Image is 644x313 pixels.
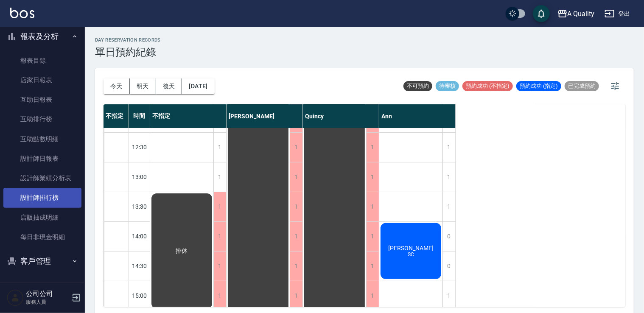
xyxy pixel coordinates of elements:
a: 互助點數明細 [3,129,81,149]
a: 每日非現金明細 [3,227,81,247]
button: 登出 [601,6,634,22]
div: 1 [213,162,226,192]
button: save [533,5,550,22]
div: 1 [290,133,302,162]
a: 互助日報表 [3,90,81,109]
span: 待審核 [436,82,459,90]
button: 今天 [104,78,130,94]
div: A Quality [568,8,595,19]
p: 服務人員 [26,298,69,306]
div: 13:30 [129,192,150,221]
div: 1 [366,133,379,162]
button: 後天 [156,78,182,94]
button: 客戶管理 [3,250,81,272]
div: 1 [290,281,302,310]
a: 設計師日報表 [3,149,81,168]
h5: 公司公司 [26,290,69,298]
div: 1 [366,162,379,192]
img: Person [7,289,24,306]
span: SC [406,252,416,257]
div: 1 [442,162,455,192]
div: [PERSON_NAME] [227,104,303,128]
span: 排休 [174,247,190,255]
div: 1 [366,252,379,281]
div: 1 [213,252,226,281]
div: 12:30 [129,132,150,162]
div: 1 [366,222,379,251]
div: 1 [290,252,302,281]
div: 1 [442,192,455,221]
div: 1 [290,222,302,251]
div: 1 [290,192,302,221]
div: 1 [442,281,455,310]
a: 設計師排行榜 [3,188,81,207]
a: 設計師業績分析表 [3,168,81,188]
div: 13:00 [129,162,150,192]
div: 時間 [129,104,150,128]
div: 不指定 [104,104,129,128]
button: [DATE] [182,78,214,94]
span: 預約成功 (不指定) [462,82,513,90]
button: 報表及分析 [3,25,81,48]
h2: day Reservation records [95,37,161,43]
div: 1 [366,192,379,221]
div: 1 [213,133,226,162]
div: 0 [442,252,455,281]
div: 1 [290,162,302,192]
div: 1 [366,281,379,310]
span: 預約成功 (指定) [516,82,561,90]
a: 互助排行榜 [3,109,81,129]
div: 14:00 [129,221,150,251]
button: A Quality [554,5,598,22]
div: Quincy [303,104,379,128]
div: 1 [442,133,455,162]
span: 不可預約 [403,82,432,90]
div: 1 [213,192,226,221]
span: 已完成預約 [565,82,599,90]
div: 14:30 [129,251,150,281]
a: 店家日報表 [3,70,81,90]
h3: 單日預約紀錄 [95,46,161,58]
div: 15:00 [129,281,150,310]
a: 報表目錄 [3,51,81,70]
div: Ann [379,104,456,128]
div: 1 [213,281,226,310]
div: 1 [213,222,226,251]
img: Logo [10,8,34,18]
div: 不指定 [150,104,227,128]
button: 明天 [130,78,156,94]
span: [PERSON_NAME] [386,245,435,252]
div: 0 [442,222,455,251]
a: 店販抽成明細 [3,208,81,227]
